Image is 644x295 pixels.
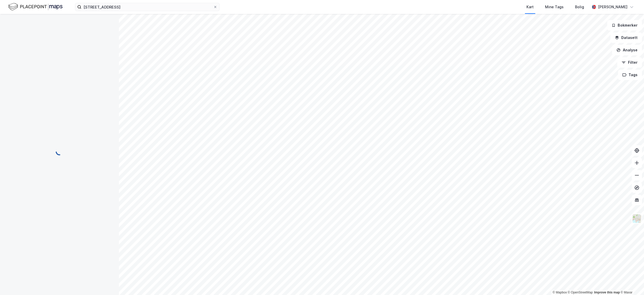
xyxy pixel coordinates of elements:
[553,291,567,294] a: Mapbox
[594,291,620,294] a: Improve this map
[632,214,642,224] img: Z
[55,147,64,156] img: spinner.a6d8c91a73a9ac5275cf975e30b51cfb.svg
[545,4,564,10] div: Mine Tags
[81,3,213,11] input: Søk på adresse, matrikkel, gårdeiere, leietakere eller personer
[618,70,642,80] button: Tags
[598,4,627,10] div: [PERSON_NAME]
[617,57,642,68] button: Filter
[575,4,584,10] div: Bolig
[618,270,644,295] div: Kontrollprogram for chat
[8,2,63,11] img: logo.f888ab2527a4732fd821a326f86c7f29.svg
[568,291,593,294] a: OpenStreetMap
[618,270,644,295] iframe: Chat Widget
[610,33,642,43] button: Datasett
[612,45,642,55] button: Analyse
[607,20,642,30] button: Bokmerker
[526,4,534,10] div: Kart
